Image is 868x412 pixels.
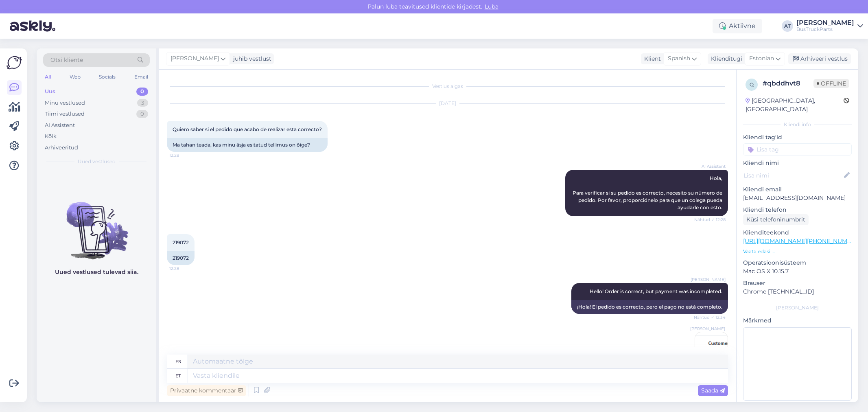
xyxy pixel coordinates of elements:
[167,251,195,265] div: 219072
[173,126,322,132] span: Quiero saber si el pedido que acabo de realizar esta correcto?
[78,158,116,165] span: Uued vestlused
[167,138,328,152] div: Ma tahan teada, kas minu äsja esitatud tellimus on õige?
[743,267,852,276] p: Mac OS X 10.15.7
[743,228,852,237] p: Klienditeekond
[50,56,83,64] span: Otsi kliente
[743,143,852,156] input: Lisa tag
[7,55,22,70] img: Askly Logo
[175,369,181,383] div: et
[571,300,728,314] div: ¡Hola! El pedido es correcto, pero el pago no está completo.
[743,214,809,225] div: Küsi telefoninumbrit
[641,55,661,63] div: Klient
[746,96,844,114] div: [GEOGRAPHIC_DATA], [GEOGRAPHIC_DATA]
[743,248,852,255] p: Vaata edasi ...
[690,326,725,332] span: [PERSON_NAME]
[173,239,189,245] span: 219072
[695,163,726,169] span: AI Assistent
[743,159,852,167] p: Kliendi nimi
[45,88,55,96] div: Uus
[43,72,52,82] div: All
[45,110,85,118] div: Tiimi vestlused
[45,99,85,107] div: Minu vestlused
[230,55,271,63] div: juhib vestlust
[743,316,852,325] p: Märkmed
[796,26,854,33] div: BusTruckParts
[169,265,200,272] span: 12:28
[749,54,774,63] span: Estonian
[167,83,728,90] div: Vestlus algas
[782,20,793,32] div: AT
[668,54,690,63] span: Spanish
[691,276,726,283] span: [PERSON_NAME]
[175,355,181,368] div: es
[68,72,82,82] div: Web
[137,99,148,107] div: 3
[743,279,852,287] p: Brauser
[694,314,726,320] span: Nähtud ✓ 12:34
[45,144,78,152] div: Arhiveeritud
[743,133,852,142] p: Kliendi tag'id
[482,3,501,10] span: Luba
[743,206,852,214] p: Kliendi telefon
[743,304,852,311] div: [PERSON_NAME]
[45,132,57,140] div: Kõik
[743,287,852,296] p: Chrome [TECHNICAL_ID]
[743,185,852,194] p: Kliendi email
[167,385,246,396] div: Privaatne kommentaar
[136,88,148,96] div: 0
[708,55,742,63] div: Klienditugi
[695,332,728,365] img: Attachment
[55,268,138,276] p: Uued vestlused tulevad siia.
[701,387,725,394] span: Saada
[796,20,854,26] div: [PERSON_NAME]
[788,53,851,64] div: Arhiveeri vestlus
[573,175,724,210] span: Hola, Para verificar si su pedido es correcto, necesito su número de pedido. Por favor, proporció...
[743,237,861,245] a: [URL][DOMAIN_NAME][PHONE_NUMBER]
[743,194,852,202] p: [EMAIL_ADDRESS][DOMAIN_NAME]
[743,171,842,180] input: Lisa nimi
[169,152,200,158] span: 12:28
[37,187,156,261] img: No chats
[796,20,863,33] a: [PERSON_NAME]BusTruckParts
[694,217,726,223] span: Nähtud ✓ 12:28
[167,100,728,107] div: [DATE]
[743,121,852,128] div: Kliendi info
[763,79,813,88] div: # qbddhvt8
[743,259,852,267] p: Operatsioonisüsteem
[136,110,148,118] div: 0
[45,121,75,129] div: AI Assistent
[171,54,219,63] span: [PERSON_NAME]
[713,19,762,33] div: Aktiivne
[750,81,754,88] span: q
[133,72,150,82] div: Email
[97,72,117,82] div: Socials
[813,79,849,88] span: Offline
[590,288,722,294] span: Hello! Order is correct, but payment was incompleted.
